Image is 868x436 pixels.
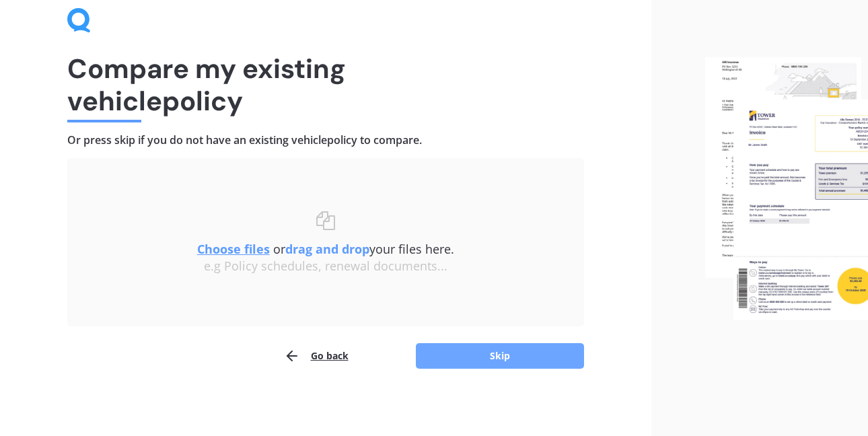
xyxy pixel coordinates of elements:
[67,52,584,117] h1: Compare my existing vehicle policy
[285,241,369,257] b: drag and drop
[94,259,557,274] div: e.g Policy schedules, renewal documents...
[197,241,270,257] u: Choose files
[197,241,454,257] span: or your files here.
[284,342,349,369] button: Go back
[416,343,584,369] button: Skip
[67,133,584,147] h4: Or press skip if you do not have an existing vehicle policy to compare.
